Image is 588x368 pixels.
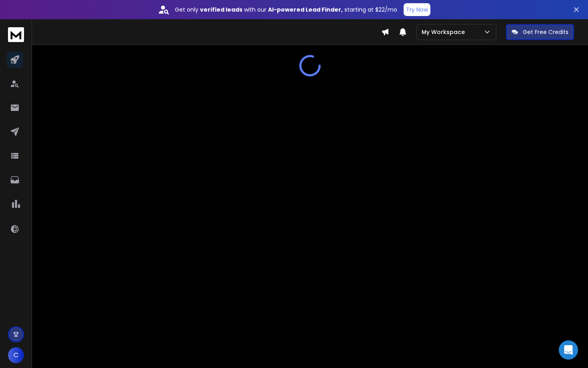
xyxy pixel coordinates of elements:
[200,6,242,14] strong: verified leads
[422,28,468,36] p: My Workspace
[404,3,430,16] button: Try Now
[175,6,397,14] p: Get only with our starting at $22/mo
[268,6,343,14] strong: AI-powered Lead Finder,
[559,340,578,360] div: Open Intercom Messenger
[8,27,24,42] img: logo
[406,6,428,14] p: Try Now
[506,24,574,40] button: Get Free Credits
[523,28,568,36] p: Get Free Credits
[8,347,24,363] button: C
